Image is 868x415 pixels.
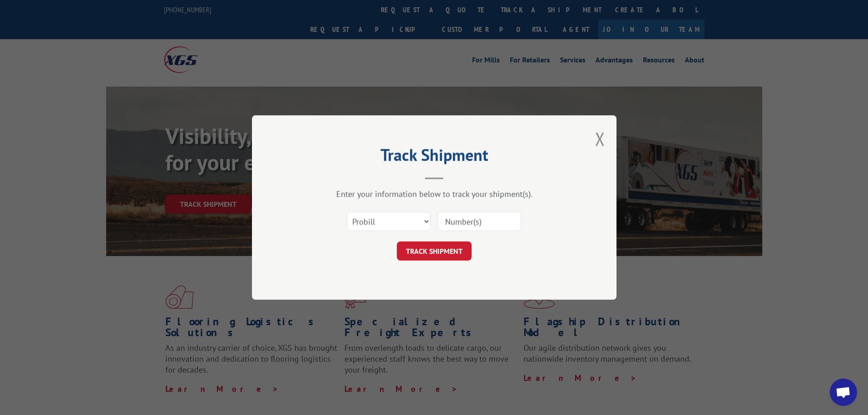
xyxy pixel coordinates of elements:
div: Enter your information below to track your shipment(s). [298,189,571,199]
h2: Track Shipment [298,149,571,166]
input: Number(s) [437,212,521,231]
button: Close modal [595,127,605,151]
div: Open chat [830,379,857,406]
button: TRACK SHIPMENT [397,241,472,261]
